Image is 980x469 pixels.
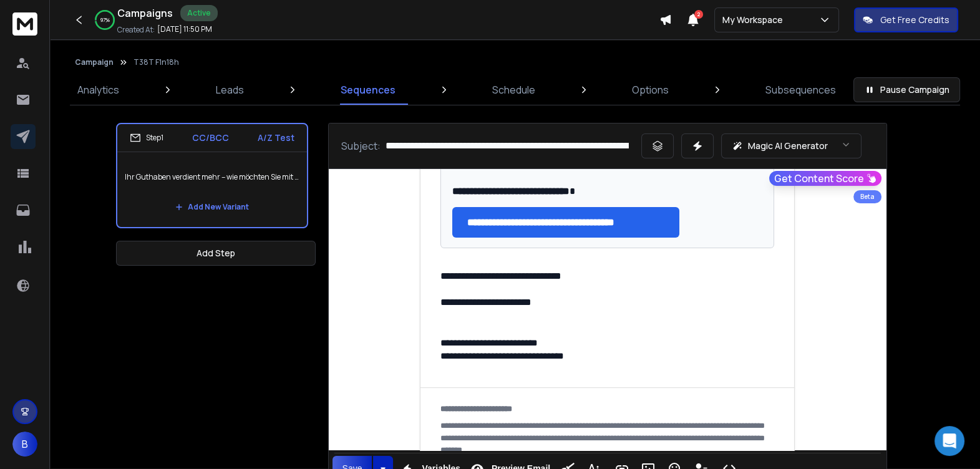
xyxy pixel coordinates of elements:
[485,75,543,105] a: Schedule
[216,82,244,97] p: Leads
[12,432,37,457] button: B
[880,14,949,26] p: Get Free Credits
[333,75,403,105] a: Sequences
[721,133,861,158] button: Magic AI Generator
[853,190,881,203] div: Beta
[341,138,381,153] p: Subject:
[117,25,155,35] p: Created At:
[854,7,958,32] button: Get Free Credits
[694,10,703,19] span: 2
[192,132,229,144] p: CC/BCC
[130,132,163,143] div: Step 1
[77,82,119,97] p: Analytics
[75,57,114,67] button: Campaign
[208,75,251,105] a: Leads
[116,241,316,266] button: Add Step
[100,16,110,24] p: 97 %
[341,82,395,97] p: Sequences
[934,426,964,456] div: Open Intercom Messenger
[624,75,676,105] a: Options
[157,24,212,34] p: [DATE] 11:50 PM
[748,140,828,152] p: Magic AI Generator
[765,82,836,97] p: Subsequences
[632,82,669,97] p: Options
[165,195,259,220] button: Add New Variant
[117,6,173,21] h1: Campaigns
[758,75,843,105] a: Subsequences
[133,57,179,67] p: T38T F1n18h
[722,14,788,26] p: My Workspace
[116,123,308,228] li: Step1CC/BCCA/Z TestIhr Guthaben verdient mehr – wie möchten Sie mit Ihrem Trading-Konto fortfahre...
[70,75,127,105] a: Analytics
[125,160,299,195] p: Ihr Guthaben verdient mehr – wie möchten Sie mit Ihrem Trading-Konto fortfahren?
[258,132,294,144] p: A/Z Test
[853,77,960,102] button: Pause Campaign
[492,82,535,97] p: Schedule
[769,171,881,186] button: Get Content Score
[180,5,218,21] div: Active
